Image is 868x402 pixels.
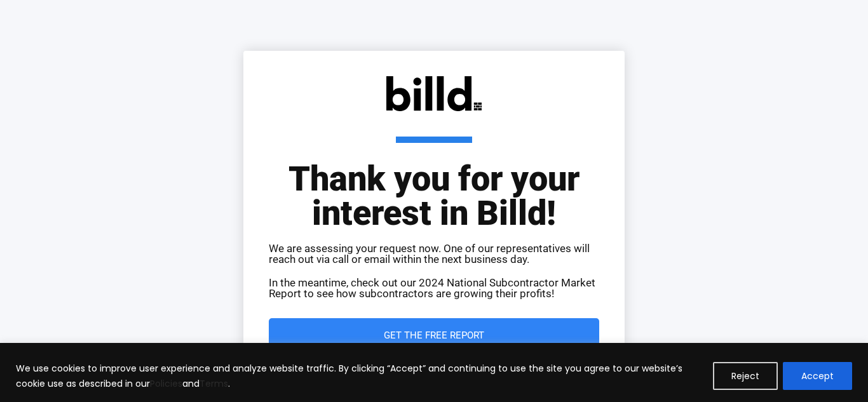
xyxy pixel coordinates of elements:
[269,243,599,265] p: We are assessing your request now. One of our representatives will reach out via call or email wi...
[384,331,484,340] span: Get the Free Report
[269,318,599,353] a: Get the Free Report
[713,362,778,390] button: Reject
[783,362,852,390] button: Accept
[16,361,703,391] p: We use cookies to improve user experience and analyze website traffic. By clicking “Accept” and c...
[200,377,228,390] a: Terms
[269,137,599,231] h1: Thank you for your interest in Billd!
[269,278,599,299] p: In the meantime, check out our 2024 National Subcontractor Market Report to see how subcontractor...
[150,377,182,390] a: Policies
